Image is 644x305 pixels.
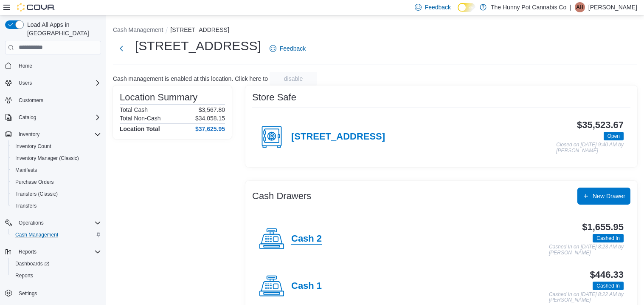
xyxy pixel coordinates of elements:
a: Manifests [12,165,40,175]
span: Inventory [15,129,101,140]
p: Cash management is enabled at this location. Click here to [113,75,268,82]
nav: An example of EuiBreadcrumbs [113,26,637,36]
span: Users [15,78,101,88]
h3: $35,523.67 [577,120,624,130]
span: Inventory Count [15,143,51,150]
button: Inventory [15,129,43,140]
span: Cashed In [593,234,624,242]
button: Cash Management [8,229,104,241]
button: Reports [15,247,40,257]
span: New Drawer [593,192,625,200]
span: Catalog [19,114,36,121]
button: Reports [2,246,104,258]
button: Home [2,60,104,72]
a: Dashboards [8,258,104,270]
button: [STREET_ADDRESS] [170,26,229,33]
p: $3,567.80 [199,106,225,113]
a: Reports [12,271,37,281]
span: Dark Mode [458,12,458,12]
span: Operations [19,219,44,226]
a: Cash Management [12,230,62,240]
button: Cash Management [113,26,163,33]
span: Cashed In [593,282,624,290]
span: Cashed In [596,282,620,290]
h3: $1,655.95 [582,222,624,232]
span: Open [604,132,624,140]
a: Customers [15,95,47,105]
span: AH [577,2,584,12]
span: Load All Apps in [GEOGRAPHIC_DATA] [24,20,101,37]
button: Transfers [8,200,104,212]
p: | [570,2,571,12]
span: Cash Management [12,230,101,240]
span: Transfers (Classic) [15,191,58,197]
span: Purchase Orders [12,177,101,187]
h4: $37,625.95 [195,125,225,132]
input: Dark Mode [458,3,475,12]
button: Transfers (Classic) [8,188,104,200]
h1: [STREET_ADDRESS] [135,37,261,54]
button: Inventory Count [8,140,104,152]
a: Feedback [266,40,309,57]
span: Feedback [280,44,306,53]
button: Operations [2,217,104,229]
button: Users [15,78,35,88]
a: Transfers (Classic) [12,189,61,199]
a: Home [15,61,36,71]
button: Users [2,77,104,89]
div: Amy Hall [575,2,585,12]
h3: Location Summary [120,92,197,103]
button: Catalog [2,111,104,123]
span: Reports [19,248,37,255]
a: Transfers [12,201,40,211]
span: Customers [19,97,43,104]
span: Home [15,60,101,71]
span: Operations [15,218,101,228]
span: Transfers (Classic) [12,189,101,199]
button: Reports [8,270,104,282]
span: Settings [19,290,37,297]
span: Users [19,80,32,86]
button: Settings [2,287,104,299]
span: Inventory Manager (Classic) [15,155,79,162]
span: Cashed In [596,234,620,242]
p: Cashed In on [DATE] 8:23 AM by [PERSON_NAME] [549,244,624,256]
button: Inventory [2,128,104,140]
span: Reports [12,271,101,281]
button: disable [270,72,317,86]
img: Cova [17,3,55,11]
span: Inventory [19,131,39,138]
span: Feedback [425,3,451,11]
span: Reports [15,247,101,257]
h3: $446.33 [590,270,624,280]
span: Manifests [15,167,37,174]
button: Manifests [8,164,104,176]
a: Settings [15,288,40,299]
button: Customers [2,94,104,106]
h6: Total Cash [120,106,148,113]
h4: Cash 1 [291,281,322,292]
span: Catalog [15,112,101,123]
button: Operations [15,218,47,228]
a: Purchase Orders [12,177,57,187]
h4: Cash 2 [291,234,322,245]
span: disable [284,74,303,83]
p: $34,058.15 [195,115,225,122]
p: Closed on [DATE] 9:40 AM by [PERSON_NAME] [556,142,624,154]
a: Inventory Count [12,141,55,151]
p: The Hunny Pot Cannabis Co [491,2,566,12]
span: Customers [15,95,101,105]
span: Inventory Count [12,141,101,151]
h3: Store Safe [252,92,296,103]
h3: Cash Drawers [252,191,311,201]
button: Inventory Manager (Classic) [8,152,104,164]
p: Cashed In on [DATE] 8:22 AM by [PERSON_NAME] [549,292,624,303]
span: Inventory Manager (Classic) [12,153,101,163]
a: Dashboards [12,259,53,269]
button: Next [113,40,130,57]
button: Catalog [15,112,39,123]
span: Transfers [12,201,101,211]
span: Purchase Orders [15,179,54,185]
span: Reports [15,272,33,279]
span: Cash Management [15,231,58,238]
